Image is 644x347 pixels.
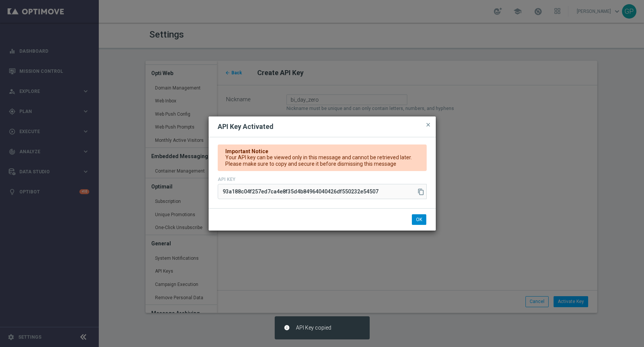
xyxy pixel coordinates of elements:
[218,144,427,171] div: Your API key can be viewed only in this message and cannot be retrieved later. Please make sure t...
[418,188,424,195] i: content_copy
[218,177,427,182] h4: API KEY
[218,122,274,131] h2: API Key Activated
[412,214,426,225] button: OK
[225,148,268,154] b: Important Notice
[223,188,426,195] h5: 93a188c04f257ed7ca4e8f35d4b84964040426df550232e54507
[425,122,431,128] span: close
